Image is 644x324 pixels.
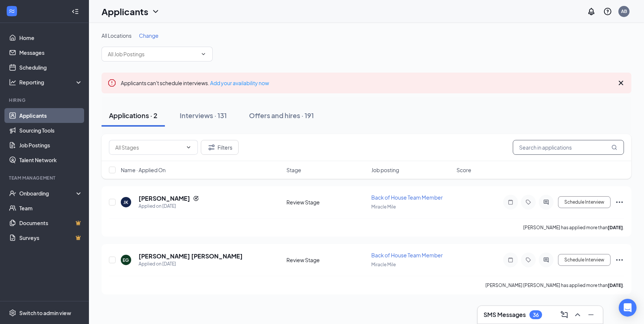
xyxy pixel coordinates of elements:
svg: Minimize [587,310,595,319]
a: DocumentsCrown [19,216,83,230]
a: Applicants [19,108,83,123]
svg: Ellipses [615,198,624,207]
svg: Error [107,79,116,87]
div: Interviews · 131 [180,111,227,120]
div: EG [123,257,129,263]
div: Applications · 2 [109,111,157,120]
span: Back of House Team Member [372,252,443,258]
svg: Reapply [193,196,199,201]
svg: Settings [9,309,16,317]
svg: ChevronDown [200,51,206,57]
svg: WorkstreamLogo [8,7,16,15]
div: Review Stage [286,198,367,206]
svg: ChevronDown [151,7,160,16]
a: Home [19,30,83,45]
a: Talent Network [19,153,83,167]
svg: Note [506,257,515,263]
h3: SMS Messages [484,311,526,319]
svg: QuestionInfo [603,7,612,16]
svg: MagnifyingGlass [611,144,617,150]
svg: ChevronDown [186,144,192,150]
button: Filter Filters [201,140,239,155]
span: Miracle Mile [372,204,396,210]
a: Sourcing Tools [19,123,83,138]
span: Stage [286,166,301,174]
div: Open Intercom Messenger [619,299,637,317]
span: Applicants can't schedule interviews. [121,80,269,86]
span: Miracle Mile [372,262,396,267]
div: Reporting [19,79,83,86]
div: Offers and hires · 191 [249,111,314,120]
a: Job Postings [19,138,83,153]
svg: UserCheck [9,190,16,197]
input: All Job Postings [108,50,197,58]
a: Scheduling [19,60,83,75]
svg: Ellipses [615,255,624,264]
svg: ActiveChat [542,257,551,263]
h5: [PERSON_NAME] [139,194,190,203]
span: Name · Applied On [121,166,166,174]
svg: Tag [524,257,533,263]
b: [DATE] [608,225,623,230]
svg: Cross [617,79,625,87]
svg: Collapse [72,8,79,15]
button: Minimize [585,309,597,321]
a: Team [19,201,83,216]
a: SurveysCrown [19,230,83,245]
span: Score [457,166,471,174]
div: Hiring [9,97,81,103]
svg: Notifications [587,7,596,16]
input: All Stages [115,143,183,151]
b: [DATE] [608,283,623,288]
button: Schedule Interview [558,254,611,266]
svg: Analysis [9,79,16,86]
svg: Filter [207,143,216,152]
svg: ChevronUp [573,310,582,319]
div: AB [621,8,627,14]
span: Change [139,32,159,39]
button: ChevronUp [572,309,584,321]
p: [PERSON_NAME] has applied more than . [523,224,624,231]
h5: [PERSON_NAME] [PERSON_NAME] [139,252,243,260]
svg: ComposeMessage [560,310,569,319]
div: 36 [533,312,539,318]
h1: Applicants [102,5,148,18]
svg: Note [506,199,515,205]
button: Schedule Interview [558,196,611,208]
svg: ActiveChat [542,199,551,205]
div: Applied on [DATE] [139,260,243,268]
div: JK [124,199,129,206]
div: Onboarding [19,190,76,197]
div: Team Management [9,175,81,181]
div: Switch to admin view [19,309,71,317]
span: Job posting [372,166,399,174]
p: [PERSON_NAME] [PERSON_NAME] has applied more than . [485,282,624,288]
input: Search in applications [513,140,624,155]
div: Applied on [DATE] [139,203,199,210]
svg: Tag [524,199,533,205]
span: Back of House Team Member [372,194,443,201]
div: Review Stage [286,256,367,264]
a: Messages [19,45,83,60]
span: All Locations [102,32,132,39]
button: ComposeMessage [558,309,570,321]
a: Add your availability now [210,80,269,86]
